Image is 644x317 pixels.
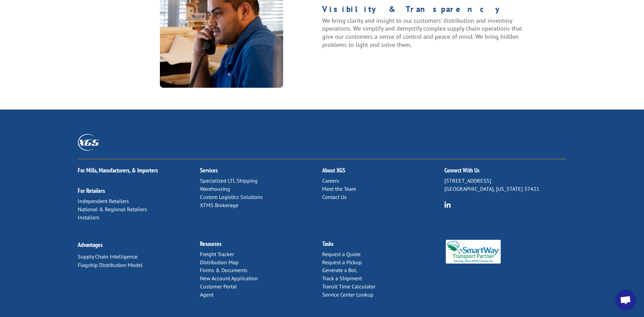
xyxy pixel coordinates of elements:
a: Custom Logistics Solutions [200,194,263,200]
a: Supply Chain Intelligence [78,253,137,260]
a: Service Center Lookup [322,291,373,298]
a: Request a Pickup [322,259,362,266]
img: group-6 [444,201,451,208]
h1: Visibility & Transparency [322,5,523,17]
a: Request a Quote [322,251,361,257]
a: Generate a BoL [322,267,357,273]
a: Customer Portal [200,283,237,290]
a: Distribution Map [200,259,239,266]
a: Meet the Team [322,185,356,192]
a: For Mills, Manufacturers, & Importers [78,166,158,174]
a: Advantages [78,241,103,249]
a: Services [200,166,218,174]
p: We bring clarity and insight to our customers’ distribution and inventory operations. We simplify... [322,17,523,49]
h2: Tasks [322,241,444,250]
a: Flagship Distribution Model [78,262,143,268]
p: [STREET_ADDRESS] [GEOGRAPHIC_DATA], [US_STATE] 37421 [444,177,567,193]
a: Track a Shipment [322,275,362,282]
a: National & Regional Retailers [78,206,147,213]
a: Warehousing [200,185,230,192]
a: Transit Time Calculator [322,283,375,290]
a: Contact Us [322,194,347,200]
a: Independent Retailers [78,198,129,204]
a: Careers [322,177,339,184]
a: About XGS [322,166,345,174]
a: Resources [200,240,221,248]
a: Installers [78,214,99,221]
a: New Account Application [200,275,258,282]
img: Smartway_Logo [444,240,502,264]
a: XTMS Brokerage [200,202,238,208]
img: XGS_Logos_ALL_2024_All_White [78,134,99,151]
h2: Connect With Us [444,167,567,177]
a: Freight Tracker [200,251,234,257]
div: Open chat [615,290,636,310]
a: Forms & Documents [200,267,247,273]
a: For Retailers [78,187,105,195]
a: Specialized LTL Shipping [200,177,258,184]
a: Agent [200,291,214,298]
